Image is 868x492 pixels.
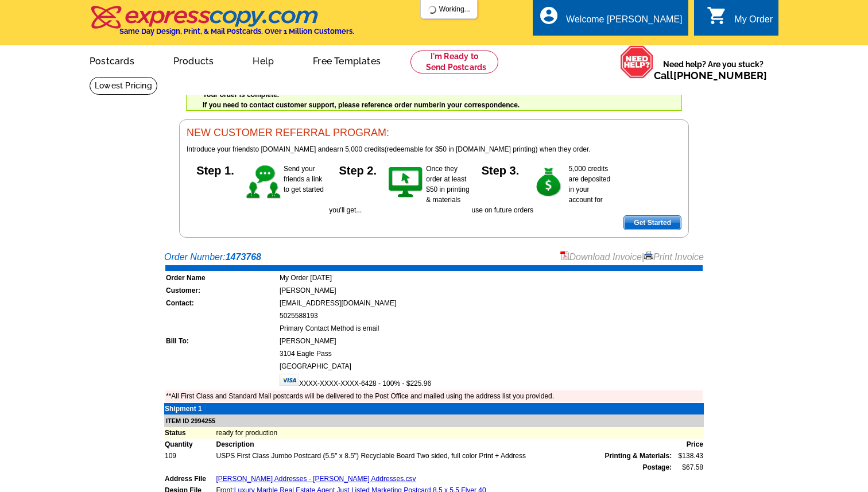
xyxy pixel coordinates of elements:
[284,165,324,193] span: Send your friends a link to get started
[538,5,559,26] i: account_circle
[330,145,385,153] span: earn 5,000 credits
[164,427,215,439] td: Status
[654,69,767,82] span: Call
[279,335,703,347] td: [PERSON_NAME]
[279,361,703,372] td: [GEOGRAPHIC_DATA]
[164,439,215,450] td: Quantity
[472,165,611,214] span: 5,000 credits are deposited in your account for use on future orders
[604,451,672,461] span: Printing & Materials:
[560,252,642,262] a: Download Invoice
[234,47,292,73] a: Help
[215,427,704,439] td: ready for production
[428,5,437,14] img: loading...
[71,47,153,73] a: Postcards
[165,390,703,402] td: **All First Class and Standard Mail postcards will be delivered to the Post Office and mailed usi...
[187,127,681,140] h3: NEW CUSTOMER REFERRAL PROGRAM:
[164,414,704,428] td: ITEM ID 2994255
[279,297,703,309] td: [EMAIL_ADDRESS][DOMAIN_NAME]
[329,165,469,214] span: Once they order at least $50 in printing & materials you'll get...
[623,215,681,230] a: Get Started
[226,252,261,262] strong: 1473768
[119,27,354,36] h4: Same Day Design, Print, & Mail Postcards. Over 1 Million Customers.
[279,323,703,334] td: Primary Contact Method is email
[155,47,232,73] a: Products
[164,450,215,462] td: 109
[165,272,278,284] td: Order Name
[472,164,529,175] h5: Step 3.
[187,144,681,154] p: to [DOMAIN_NAME] and (redeemable for $50 in [DOMAIN_NAME] printing) when they order.
[529,164,569,202] img: step-3.gif
[620,45,654,79] img: help
[673,69,767,82] a: [PHONE_NUMBER]
[164,473,215,485] td: Address File
[164,403,215,414] td: Shipment 1
[279,272,703,284] td: My Order [DATE]
[386,164,426,202] img: step-2.gif
[215,439,672,450] td: Description
[164,250,704,264] div: Order Number:
[280,374,299,386] img: visa.gif
[244,164,284,202] img: step-1.gif
[707,5,727,26] i: shopping_cart
[90,14,354,36] a: Same Day Design, Print, & Mail Postcards. Over 1 Million Customers.
[216,475,416,483] a: [PERSON_NAME] Addresses - [PERSON_NAME] Addresses.csv
[279,373,703,389] td: XXXX-XXXX-XXXX-6428 - 100% - $225.96
[638,225,868,492] iframe: LiveChat chat widget
[560,250,704,264] div: |
[165,285,278,296] td: Customer:
[560,251,569,260] img: small-pdf-icon.gif
[707,13,773,27] a: shopping_cart My Order
[624,216,681,230] span: Get Started
[329,164,386,175] h5: Step 2.
[279,285,703,296] td: [PERSON_NAME]
[187,145,253,153] span: Introduce your friends
[187,164,244,175] h5: Step 1.
[279,348,703,359] td: 3104 Eagle Pass
[654,59,773,82] span: Need help? Are you stuck?
[215,450,672,462] td: USPS First Class Jumbo Postcard (5.5" x 8.5") Recyclable Board Two sided, full color Print + Address
[165,335,278,347] td: Bill To:
[279,310,703,321] td: 5025588193
[203,91,279,99] strong: Your order is complete.
[734,14,773,30] div: My Order
[566,14,682,30] div: Welcome [PERSON_NAME]
[165,297,278,309] td: Contact:
[294,47,399,73] a: Free Templates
